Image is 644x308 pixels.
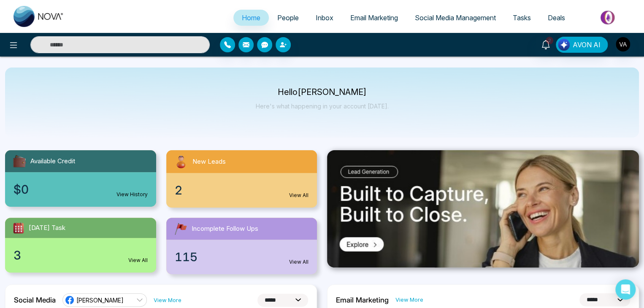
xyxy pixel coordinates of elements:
[173,154,189,170] img: newLeads.svg
[558,39,570,51] img: Lead Flow
[116,191,148,198] a: View History
[12,221,25,235] img: todayTask.svg
[548,14,565,22] span: Deals
[175,181,182,199] span: 2
[154,296,181,304] a: View More
[14,181,29,198] span: $0
[76,296,124,304] span: [PERSON_NAME]
[269,10,307,26] a: People
[578,8,639,27] img: Market-place.gif
[29,223,65,233] span: [DATE] Task
[406,10,504,26] a: Social Media Management
[336,296,389,304] h2: Email Marketing
[277,14,299,22] span: People
[573,40,601,50] span: AVON AI
[504,10,539,26] a: Tasks
[616,37,630,51] img: User Avatar
[539,10,574,26] a: Deals
[242,14,260,22] span: Home
[256,103,389,110] p: Here's what happening in your account [DATE].
[316,14,333,22] span: Inbox
[161,218,322,274] a: Incomplete Follow Ups115View All
[14,6,64,27] img: Nova CRM Logo
[536,37,556,51] a: 2
[342,10,406,26] a: Email Marketing
[289,258,308,266] a: View All
[327,150,639,267] img: .
[12,154,27,169] img: availableCredit.svg
[14,296,56,304] h2: Social Media
[556,37,608,53] button: AVON AI
[30,157,75,166] span: Available Credit
[546,37,553,44] span: 2
[415,14,496,22] span: Social Media Management
[192,157,226,167] span: New Leads
[307,10,342,26] a: Inbox
[350,14,398,22] span: Email Marketing
[161,150,322,208] a: New Leads2View All
[513,14,531,22] span: Tasks
[395,296,423,304] a: View More
[192,224,258,234] span: Incomplete Follow Ups
[14,246,21,264] span: 3
[256,89,389,96] p: Hello [PERSON_NAME]
[615,279,636,300] div: Open Intercom Messenger
[175,248,198,266] span: 115
[233,10,269,26] a: Home
[173,221,188,236] img: followUps.svg
[289,192,308,199] a: View All
[128,257,148,264] a: View All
